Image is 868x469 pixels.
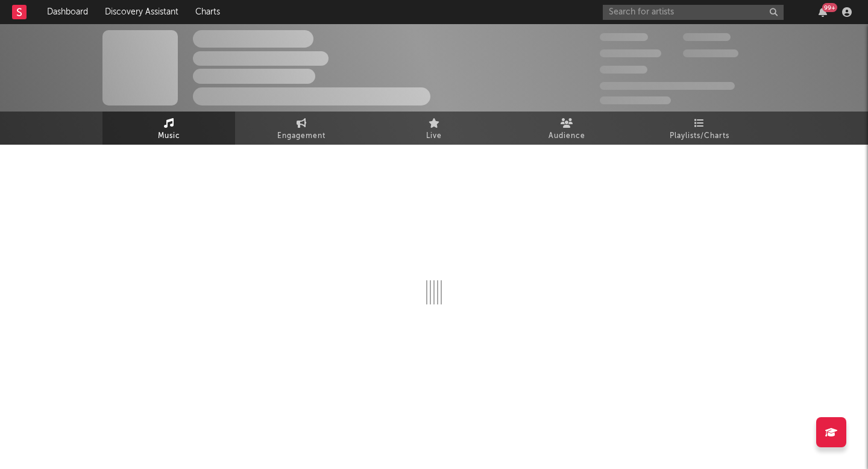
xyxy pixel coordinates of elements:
[158,129,180,143] span: Music
[603,5,784,20] input: Search for artists
[102,112,235,145] a: Music
[600,82,735,90] span: 50,000,000 Monthly Listeners
[426,129,442,143] span: Live
[368,112,500,145] a: Live
[683,33,731,41] span: 100,000
[600,33,648,41] span: 300,000
[235,112,368,145] a: Engagement
[633,112,766,145] a: Playlists/Charts
[500,112,633,145] a: Audience
[822,3,837,12] div: 99 +
[600,49,661,57] span: 50,000,000
[600,66,647,74] span: 100,000
[819,7,827,17] button: 99+
[683,49,738,57] span: 1,000,000
[549,129,585,143] span: Audience
[600,96,671,104] span: Jump Score: 85.0
[670,129,729,143] span: Playlists/Charts
[277,129,325,143] span: Engagement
